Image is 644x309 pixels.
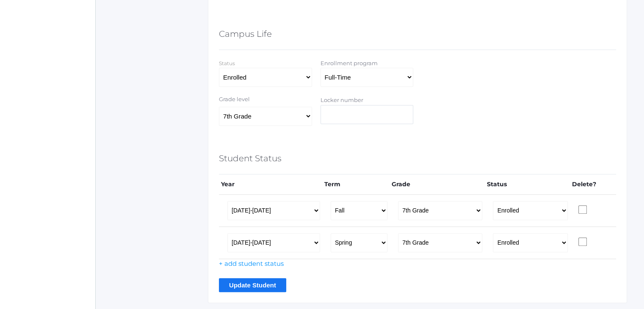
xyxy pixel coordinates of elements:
th: Year [219,174,322,195]
label: Enrollment program [321,60,378,66]
a: + add student status [219,259,284,269]
h5: Campus Life [219,27,272,41]
th: Status [484,174,570,195]
label: Grade level [219,95,312,104]
label: Status [219,60,235,66]
th: Delete? [570,174,616,195]
label: Locker number [321,97,363,103]
h5: Student Status [219,151,282,166]
input: Update Student [219,278,286,292]
th: Term [322,174,390,195]
th: Grade [390,174,484,195]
